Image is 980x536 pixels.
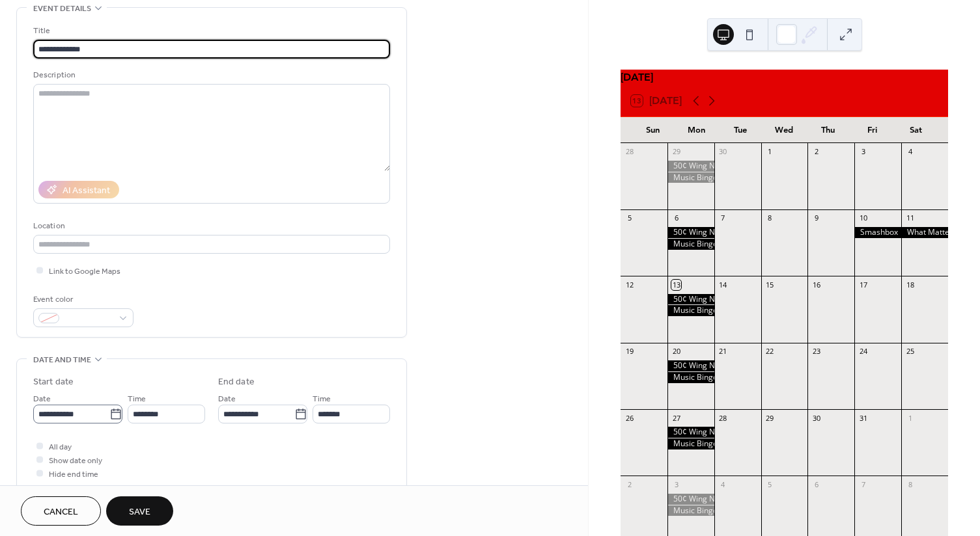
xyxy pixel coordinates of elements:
[811,280,821,289] div: 16
[905,347,915,356] div: 25
[667,239,714,250] div: Music Bingo 7pm-9pm
[858,347,868,356] div: 24
[765,479,775,489] div: 5
[667,161,714,172] div: 50¢ Wing Night
[905,147,915,157] div: 4
[33,353,91,367] span: Date and time
[811,479,821,489] div: 6
[894,117,938,143] div: Sat
[218,375,255,389] div: End date
[765,213,775,223] div: 8
[667,427,714,438] div: 50¢ Wing Night
[718,347,728,356] div: 21
[806,117,850,143] div: Thu
[667,294,714,305] div: 50¢ Wing Night
[667,494,714,505] div: 50¢ Wing Night
[44,505,78,519] span: Cancel
[718,479,728,489] div: 4
[718,413,728,423] div: 28
[624,479,634,489] div: 2
[49,468,98,481] span: Hide end time
[858,213,868,223] div: 10
[621,70,948,85] div: [DATE]
[671,147,681,157] div: 29
[33,219,387,233] div: Location
[858,147,868,157] div: 3
[49,265,120,278] span: Link to Google Maps
[905,280,915,289] div: 18
[667,172,714,183] div: Music Bingo 7pm-9pm
[33,392,51,406] span: Date
[718,147,728,157] div: 30
[850,117,893,143] div: Fri
[905,413,915,423] div: 1
[765,347,775,356] div: 22
[667,305,714,316] div: Music Bingo 7pm-9pm
[624,413,634,423] div: 26
[905,479,915,489] div: 8
[811,347,821,356] div: 23
[671,280,681,289] div: 13
[765,147,775,157] div: 1
[106,496,173,526] button: Save
[49,440,72,454] span: All day
[667,505,714,516] div: Music Bingo 7pm-9pm
[671,347,681,356] div: 20
[624,280,634,289] div: 12
[718,280,728,289] div: 14
[128,392,146,406] span: Time
[718,213,728,223] div: 7
[624,347,634,356] div: 19
[671,413,681,423] div: 27
[624,147,634,157] div: 28
[33,68,387,82] div: Description
[33,2,91,16] span: Event details
[811,147,821,157] div: 2
[905,213,915,223] div: 11
[765,280,775,289] div: 15
[675,117,718,143] div: Mon
[811,413,821,423] div: 30
[129,505,150,519] span: Save
[719,117,763,143] div: Tue
[218,392,236,406] span: Date
[33,293,131,306] div: Event color
[671,479,681,489] div: 3
[631,117,675,143] div: Sun
[667,360,714,371] div: 50¢ Wing Night
[858,479,868,489] div: 7
[667,372,714,383] div: Music Bingo 7pm-9pm
[667,438,714,449] div: Music Bingo 7pm-9pm
[33,375,74,389] div: Start date
[671,213,681,223] div: 6
[765,413,775,423] div: 29
[49,454,102,468] span: Show date only
[858,280,868,289] div: 17
[901,227,948,238] div: What Matters
[313,392,331,406] span: Time
[33,24,387,38] div: Title
[667,227,714,238] div: 50¢ Wing Night
[858,413,868,423] div: 31
[763,117,806,143] div: Wed
[854,227,901,238] div: Smashbox
[624,213,634,223] div: 5
[21,496,101,526] button: Cancel
[811,213,821,223] div: 9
